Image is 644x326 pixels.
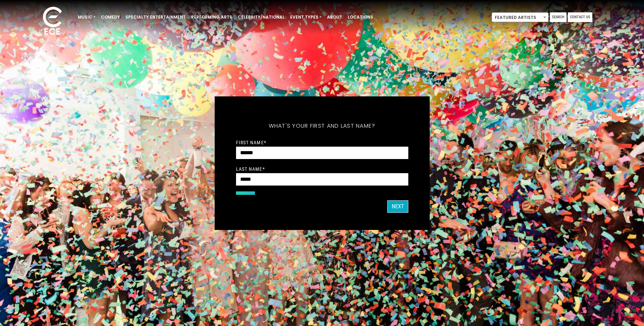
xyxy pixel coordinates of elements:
[98,11,123,23] a: Comedy
[75,11,98,23] a: Music
[236,139,266,146] label: First Name
[387,200,408,213] button: NEXT
[568,12,592,22] a: Contact Us
[35,5,70,38] img: ece_new_logo_whitev2-1.png
[345,11,376,23] a: Locations
[236,114,408,138] h5: What's your first and last name?
[492,12,549,22] span: Featured Artists
[287,11,324,23] a: Event Types
[550,12,566,22] a: Search
[188,11,235,23] a: Performing Arts
[235,11,287,23] a: Celebrity/National
[324,11,345,23] a: About
[123,11,188,23] a: Specialty Entertainment
[236,166,265,172] label: Last Name
[492,13,548,22] span: Featured Artists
